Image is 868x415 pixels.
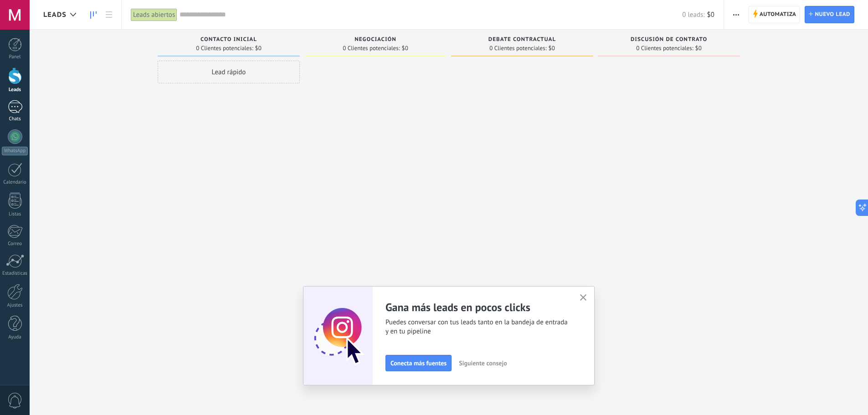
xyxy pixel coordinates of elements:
[815,6,850,23] span: Nuevo lead
[131,8,177,21] div: Leads abiertos
[2,179,28,185] div: Calendario
[2,302,28,308] div: Ajustes
[43,10,67,19] span: Leads
[2,54,28,60] div: Panel
[343,46,400,51] span: 0 Clientes potenciales:
[354,36,396,43] span: Negociación
[489,46,546,51] span: 0 Clientes potenciales:
[200,36,257,43] span: Contacto inicial
[309,36,442,44] div: Negociación
[455,356,511,370] button: Siguiente consejo
[162,36,295,44] div: Contacto inicial
[549,46,555,51] span: $0
[707,10,714,19] span: $0
[682,10,704,19] span: 0 leads:
[255,46,262,51] span: $0
[158,61,300,83] div: Lead rápido
[2,116,28,122] div: Chats
[805,6,854,23] a: Nuevo lead
[101,6,117,24] a: Lista
[2,271,28,277] div: Estadísticas
[456,36,589,44] div: Debate contractual
[636,46,693,51] span: 0 Clientes potenciales:
[459,360,507,366] span: Siguiente consejo
[749,6,801,23] a: Automatiza
[402,46,408,51] span: $0
[760,6,796,23] span: Automatiza
[488,36,556,43] span: Debate contractual
[2,147,28,155] div: WhatsApp
[385,300,569,314] h2: Gana más leads en pocos clicks
[390,360,447,366] span: Conecta más fuentes
[602,36,735,44] div: Discusión de contrato
[729,6,743,23] button: Más
[2,241,28,247] div: Correo
[695,46,702,51] span: $0
[2,211,28,217] div: Listas
[2,87,28,93] div: Leads
[385,318,569,336] span: Puedes conversar con tus leads tanto en la bandeja de entrada y en tu pipeline
[2,334,28,340] div: Ayuda
[196,46,253,51] span: 0 Clientes potenciales:
[385,355,452,371] button: Conecta más fuentes
[631,36,707,43] span: Discusión de contrato
[86,6,101,24] a: Leads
